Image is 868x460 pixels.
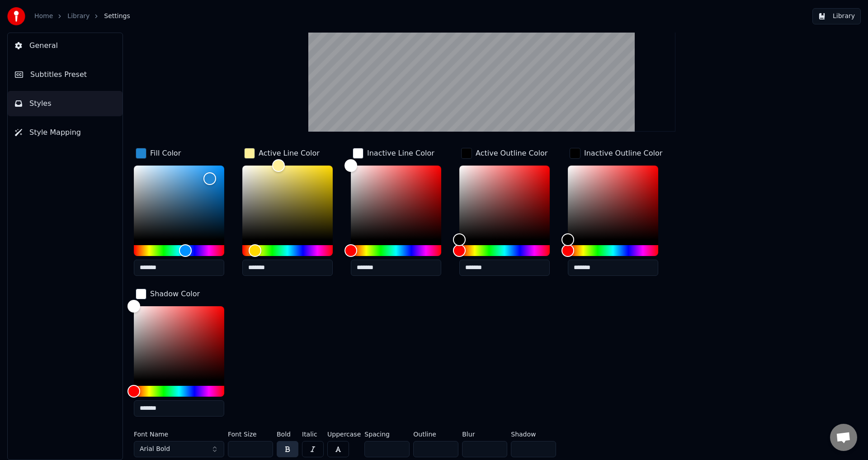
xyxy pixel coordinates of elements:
[140,445,170,454] span: Arial Bold
[29,40,58,51] span: General
[34,12,130,21] nav: breadcrumb
[351,245,441,256] div: Hue
[277,431,298,437] label: Bold
[150,289,200,299] div: Shadow Color
[228,431,273,437] label: Font Size
[134,245,224,256] div: Hue
[134,166,224,240] div: Color
[568,166,658,240] div: Color
[8,91,123,116] button: Styles
[830,424,857,451] a: Otwarty czat
[134,146,183,161] button: Fill Color
[134,386,224,397] div: Hue
[259,148,320,159] div: Active Line Color
[7,7,25,25] img: youka
[134,306,224,380] div: Color
[367,148,434,159] div: Inactive Line Color
[242,146,321,161] button: Active Line Color
[8,62,123,87] button: Subtitles Preset
[459,146,549,161] button: Active Outline Color
[67,12,90,21] a: Library
[29,127,81,138] span: Style Mapping
[568,245,658,256] div: Hue
[34,12,53,21] a: Home
[568,146,664,161] button: Inactive Outline Color
[8,120,123,145] button: Style Mapping
[150,148,181,159] div: Fill Color
[413,431,458,437] label: Outline
[327,431,361,437] label: Uppercase
[134,431,224,437] label: Font Name
[302,431,324,437] label: Italic
[104,12,130,21] span: Settings
[242,245,333,256] div: Hue
[242,166,333,240] div: Color
[511,431,556,437] label: Shadow
[134,287,202,301] button: Shadow Color
[812,8,861,24] button: Library
[8,33,123,58] button: General
[351,166,441,240] div: Color
[459,166,550,240] div: Color
[364,431,410,437] label: Spacing
[351,146,436,161] button: Inactive Line Color
[459,245,550,256] div: Hue
[584,148,662,159] div: Inactive Outline Color
[476,148,547,159] div: Active Outline Color
[29,98,52,109] span: Styles
[30,69,87,80] span: Subtitles Preset
[462,431,507,437] label: Blur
